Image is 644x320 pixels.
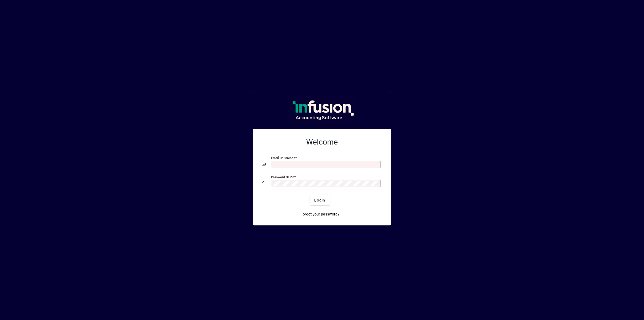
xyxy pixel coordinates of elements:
[298,209,342,219] a: Forgot your password?
[262,138,382,147] h2: Welcome
[314,197,325,203] span: Login
[271,175,294,179] mat-label: Password or Pin
[271,156,295,160] mat-label: Email or Barcode
[310,195,330,205] button: Login
[301,211,339,217] span: Forgot your password?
